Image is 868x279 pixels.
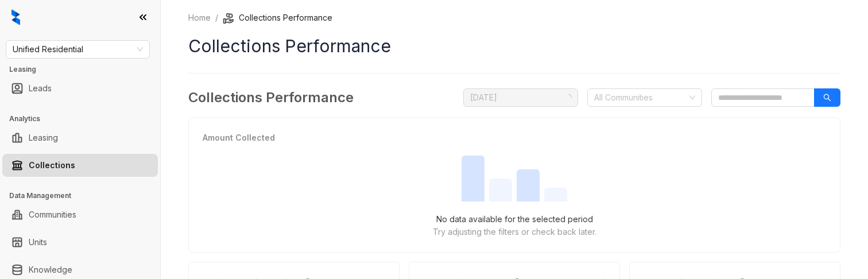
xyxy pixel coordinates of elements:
[29,203,76,226] a: Communities
[188,33,840,59] h1: Collections Performance
[215,11,218,24] li: /
[11,9,20,25] img: logo
[29,231,47,254] a: Units
[188,87,354,108] h3: Collections Performance
[9,114,160,124] h3: Analytics
[2,231,158,254] li: Units
[433,226,596,238] p: Try adjusting the filters or check back later.
[29,154,75,177] a: Collections
[9,64,160,75] h3: Leasing
[2,77,158,100] li: Leads
[2,203,158,226] li: Communities
[29,77,52,100] a: Leads
[223,11,332,24] li: Collections Performance
[823,94,831,102] span: search
[186,11,213,24] a: Home
[470,89,571,106] span: August 2025
[2,126,158,149] li: Leasing
[29,126,58,149] a: Leasing
[565,94,572,101] span: loading
[2,154,158,177] li: Collections
[436,213,593,226] p: No data available for the selected period
[9,191,160,201] h3: Data Management
[13,41,143,58] span: Unified Residential
[203,133,275,142] strong: Amount Collected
